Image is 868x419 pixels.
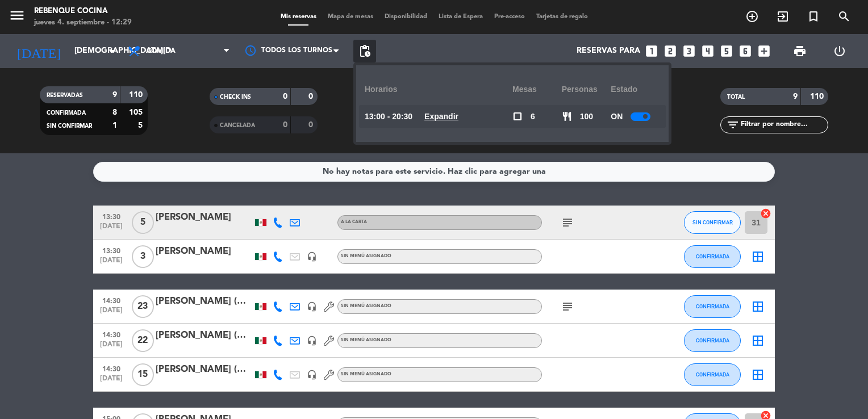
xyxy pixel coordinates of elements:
[776,10,790,23] i: exit_to_app
[132,211,154,234] span: 5
[837,10,851,23] i: search
[663,44,678,58] i: looks_two
[97,307,126,320] span: [DATE]
[684,295,741,318] button: CONFIRMADA
[129,108,145,116] strong: 105
[833,44,846,58] i: power_settings_new
[97,341,126,354] span: [DATE]
[692,219,733,225] span: SIN CONFIRMAR
[308,93,315,100] strong: 0
[760,208,771,219] i: cancel
[365,74,512,105] div: Horarios
[132,329,154,352] span: 22
[580,110,593,123] span: 100
[767,7,798,26] span: WALK IN
[97,375,126,388] span: [DATE]
[147,47,176,55] span: Comida
[740,119,828,131] input: Filtrar por nombre...
[745,10,759,23] i: add_circle_outline
[379,14,433,20] span: Disponibilidad
[47,123,92,129] span: SIN CONFIRMAR
[307,336,317,346] i: headset_mic
[132,245,154,268] span: 3
[283,93,287,100] strong: 0
[577,47,640,56] span: Reservas para
[793,93,798,100] strong: 9
[283,121,287,129] strong: 0
[97,362,126,375] span: 14:30
[34,17,132,28] div: jueves 4. septiembre - 12:29
[112,91,117,99] strong: 9
[341,254,391,258] span: Sin menú asignado
[156,362,252,377] div: [PERSON_NAME] (Origen Eventos)
[810,93,826,100] strong: 110
[275,14,322,20] span: Mis reservas
[97,209,126,223] span: 13:30
[798,7,829,26] span: Reserva especial
[512,74,562,105] div: Mesas
[561,300,574,313] i: subject
[726,118,740,132] i: filter_list
[341,220,367,224] span: A LA CARTA
[112,121,117,129] strong: 1
[727,94,745,100] span: TOTAL
[531,14,594,20] span: Tarjetas de regalo
[562,111,572,121] span: restaurant
[611,110,623,123] span: ON
[47,93,83,98] span: RESERVADAS
[307,370,317,380] i: headset_mic
[220,123,255,128] span: CANCELADA
[156,244,252,259] div: [PERSON_NAME]
[424,112,458,121] u: Expandir
[751,250,765,263] i: border_all
[696,253,729,259] span: CONFIRMADA
[719,44,734,58] i: looks_5
[106,44,119,58] i: arrow_drop_down
[757,44,771,58] i: add_box
[700,44,715,58] i: looks_4
[611,74,660,105] div: Estado
[97,223,126,236] span: [DATE]
[365,110,412,123] span: 13:00 - 20:30
[220,94,251,100] span: CHECK INS
[97,244,126,257] span: 13:30
[156,294,252,309] div: [PERSON_NAME] (Origen Eventos)
[562,74,611,105] div: personas
[684,245,741,268] button: CONFIRMADA
[358,44,372,58] span: pending_actions
[512,111,523,121] span: check_box_outline_blank
[561,216,574,229] i: subject
[807,10,820,23] i: turned_in_not
[738,44,753,58] i: looks_6
[531,110,535,123] span: 6
[9,7,26,28] button: menu
[489,14,531,20] span: Pre-acceso
[156,210,252,225] div: [PERSON_NAME]
[9,7,26,24] i: menu
[751,368,765,382] i: border_all
[684,329,741,352] button: CONFIRMADA
[322,14,379,20] span: Mapa de mesas
[644,44,659,58] i: looks_one
[132,363,154,386] span: 15
[696,371,729,378] span: CONFIRMADA
[751,300,765,313] i: border_all
[696,303,729,309] span: CONFIRMADA
[684,211,741,234] button: SIN CONFIRMAR
[433,14,489,20] span: Lista de Espera
[341,372,391,376] span: Sin menú asignado
[156,328,252,343] div: [PERSON_NAME] (Origen Eventos)
[97,257,126,270] span: [DATE]
[112,108,117,116] strong: 8
[737,7,767,26] span: RESERVAR MESA
[696,337,729,343] span: CONFIRMADA
[308,121,315,129] strong: 0
[34,6,132,17] div: Rebenque Cocina
[47,110,86,116] span: CONFIRMADA
[323,165,546,178] div: No hay notas para este servicio. Haz clic para agregar una
[820,34,859,68] div: LOG OUT
[307,301,317,312] i: headset_mic
[138,121,145,129] strong: 5
[129,91,145,99] strong: 110
[684,363,741,386] button: CONFIRMADA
